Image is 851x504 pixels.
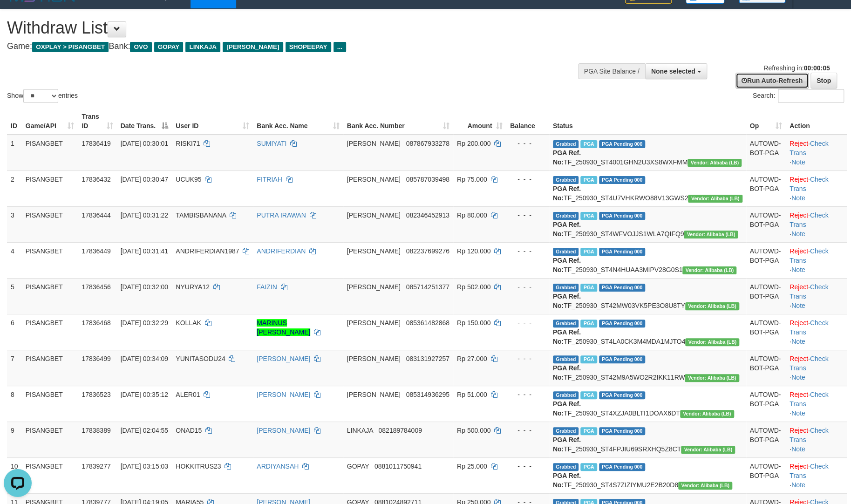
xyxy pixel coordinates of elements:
[7,108,22,134] th: ID
[176,319,201,326] span: KOLLAK
[121,462,168,470] span: [DATE] 03:15:03
[457,390,487,398] span: Rp 51.000
[7,89,78,102] label: Show entries
[154,41,184,52] span: GOPAY
[82,283,110,290] span: 17836456
[688,194,742,202] span: Vendor URL: https://dashboard.q2checkout.com/secure
[599,247,646,255] span: PGA Pending
[374,462,422,470] span: Copy 0881011750941 to clipboard
[510,282,545,291] div: - - -
[688,158,742,166] span: Vendor URL: https://dashboard.q2checkout.com/secure
[457,247,490,254] span: Rp 120.000
[791,301,805,309] a: Note
[553,292,581,309] b: PGA Ref. No:
[790,426,828,443] a: Check Trans
[810,72,837,88] a: Stop
[257,354,310,362] a: [PERSON_NAME]
[121,390,168,398] span: [DATE] 00:35:12
[680,409,734,417] span: Vendor URL: https://dashboard.q2checkout.com/secure
[791,481,805,488] a: Note
[553,436,581,452] b: PGA Ref. No:
[599,463,646,470] span: PGA Pending
[790,390,828,407] a: Check Trans
[682,266,736,274] span: Vendor URL: https://dashboard.q2checkout.com/secure
[347,426,373,434] span: LINKAJA
[7,242,22,278] td: 4
[549,278,746,313] td: TF_250930_ST42MW03VK5PE3O8U8TY
[746,457,786,493] td: AUTOWD-BOT-PGA
[121,426,168,434] span: [DATE] 02:04:55
[786,457,847,493] td: · ·
[257,247,306,254] a: ANDRIFERDIAN
[763,64,830,71] span: Refreshing in:
[457,211,487,218] span: Rp 80.000
[786,278,847,313] td: · ·
[553,149,581,165] b: PGA Ref. No:
[457,462,487,470] span: Rp 25.000
[347,175,401,183] span: [PERSON_NAME]
[790,390,808,398] a: Reject
[82,354,110,362] span: 17836499
[457,139,490,147] span: Rp 200.000
[580,140,597,148] span: Marked by avknovia
[790,175,828,192] a: Check Trans
[803,64,830,71] strong: 00:00:05
[553,319,579,327] span: Grabbed
[82,139,110,147] span: 17836419
[7,421,22,457] td: 9
[790,319,808,326] a: Reject
[22,108,78,134] th: Game/API: activate to sort column ascending
[790,247,808,254] a: Reject
[257,139,286,147] a: SUMIYATI
[343,108,453,134] th: Bank Acc. Number: activate to sort column ascending
[347,247,401,254] span: [PERSON_NAME]
[549,170,746,206] td: TF_250930_ST4U7VHKRWO88V13GWS2
[549,242,746,278] td: TF_250930_ST4N4HUAA3MIPV28G0S1
[580,211,597,219] span: Marked by avknovia
[685,338,739,346] span: Vendor URL: https://dashboard.q2checkout.com/secure
[176,390,200,398] span: ALER01
[253,108,343,134] th: Bank Acc. Name: activate to sort column ascending
[549,313,746,349] td: TF_250930_ST4LA0CK3M4MDA1MJTO4
[685,302,739,310] span: Vendor URL: https://dashboard.q2checkout.com/secure
[790,354,808,362] a: Reject
[599,283,646,291] span: PGA Pending
[553,364,581,381] b: PGA Ref. No:
[130,41,151,52] span: OVO
[121,354,168,362] span: [DATE] 00:34:09
[457,283,490,290] span: Rp 502.000
[510,210,545,219] div: - - -
[791,337,805,345] a: Note
[7,134,22,170] td: 1
[786,134,847,170] td: · ·
[82,319,110,326] span: 17836468
[257,462,299,470] a: ARDIYANSAH
[790,139,808,147] a: Reject
[599,391,646,399] span: PGA Pending
[578,63,645,79] div: PGA Site Balance /
[681,445,735,453] span: Vendor URL: https://dashboard.q2checkout.com/secure
[599,355,646,363] span: PGA Pending
[121,319,168,326] span: [DATE] 00:32:29
[406,319,449,326] span: Copy 085361482868 to clipboard
[7,313,22,349] td: 6
[786,242,847,278] td: · ·
[510,425,545,435] div: - - -
[121,211,168,218] span: [DATE] 00:31:22
[746,242,786,278] td: AUTOWD-BOT-PGA
[22,278,78,313] td: PISANGBET
[790,283,808,290] a: Reject
[684,230,738,238] span: Vendor URL: https://dashboard.q2checkout.com/secure
[786,421,847,457] td: · ·
[790,462,828,479] a: Check Trans
[7,206,22,242] td: 3
[347,354,401,362] span: [PERSON_NAME]
[549,421,746,457] td: TF_250930_ST4FPJIU69SRXHQ5Z8CT
[22,134,78,170] td: PISANGBET
[553,184,581,201] b: PGA Ref. No:
[746,170,786,206] td: AUTOWD-BOT-PGA
[599,176,646,184] span: PGA Pending
[176,354,225,362] span: YUNITASODU24
[286,41,331,52] span: SHOPEEPAY
[82,175,110,183] span: 17836432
